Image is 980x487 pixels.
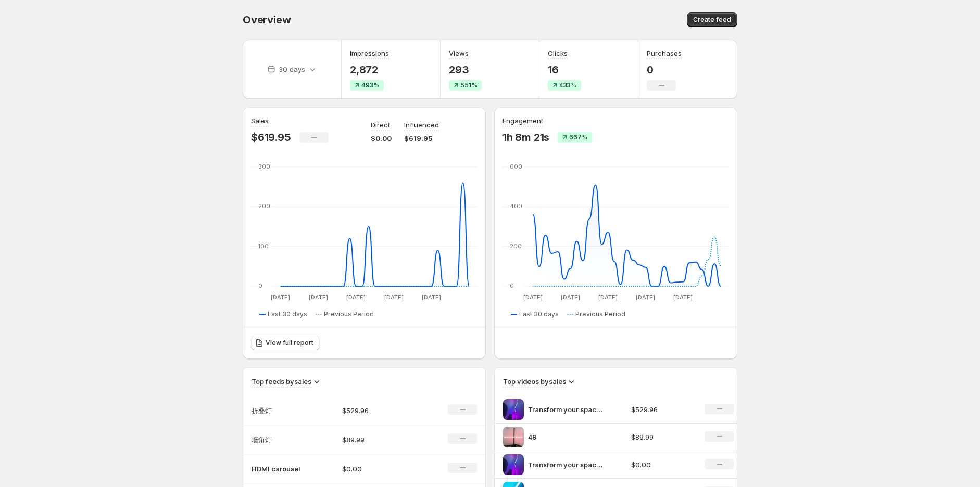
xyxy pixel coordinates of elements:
[342,464,416,474] p: $0.00
[268,310,307,318] span: Last 30 days
[271,293,290,301] text: [DATE]
[528,432,606,442] p: 49
[631,404,693,415] p: $529.96
[404,133,439,144] p: $619.95
[503,454,524,475] img: Transform your space with the DeckTok Smart Foldable Floor Lamp the perfect blend of style fu
[252,464,304,474] p: HDMI carousel
[510,163,522,170] text: 600
[449,63,482,76] p: 293
[422,293,441,301] text: [DATE]
[252,376,311,387] h3: Top feeds by sales
[575,310,625,318] span: Previous Period
[693,16,731,24] span: Create feed
[502,131,549,144] p: 1h 8m 21s
[631,459,693,470] p: $0.00
[252,405,304,416] p: 折叠灯
[569,133,588,142] span: 667%
[251,116,269,126] h3: Sales
[449,48,469,58] h3: Views
[361,81,380,89] span: 493%
[279,64,305,74] p: 30 days
[561,293,580,301] text: [DATE]
[258,163,270,170] text: 300
[404,120,439,130] p: Influenced
[559,81,577,89] span: 433%
[251,336,320,350] a: View full report
[503,376,566,387] h3: Top videos by sales
[687,12,737,27] button: Create feed
[631,432,693,442] p: $89.99
[502,116,543,126] h3: Engagement
[460,81,478,89] span: 551%
[258,282,262,289] text: 0
[324,310,374,318] span: Previous Period
[673,293,693,301] text: [DATE]
[342,405,416,416] p: $529.96
[503,427,524,447] img: 49
[266,339,313,347] span: View full report
[510,282,514,289] text: 0
[258,242,269,250] text: 100
[510,202,522,210] text: 400
[342,434,416,445] p: $89.99
[243,14,291,26] span: Overview
[636,293,655,301] text: [DATE]
[519,310,559,318] span: Last 30 days
[548,48,568,58] h3: Clicks
[350,63,389,76] p: 2,872
[371,120,390,130] p: Direct
[647,63,682,76] p: 0
[371,133,392,144] p: $0.00
[503,399,524,420] img: Transform your space with the DeckTok Smart Foldable Floor Lamp the perfect blend of style fu 1
[258,202,270,210] text: 200
[251,131,291,144] p: $619.95
[598,293,618,301] text: [DATE]
[346,293,366,301] text: [DATE]
[523,293,543,301] text: [DATE]
[528,404,606,415] p: Transform your space with the DeckTok Smart Foldable Floor Lamp the perfect blend of style fu 1
[528,459,606,470] p: Transform your space with the DeckTok Smart Foldable Floor Lamp the perfect blend of style fu
[510,242,522,250] text: 200
[548,63,581,76] p: 16
[252,434,304,445] p: 墙角灯
[309,293,328,301] text: [DATE]
[647,48,682,58] h3: Purchases
[384,293,404,301] text: [DATE]
[350,48,389,58] h3: Impressions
